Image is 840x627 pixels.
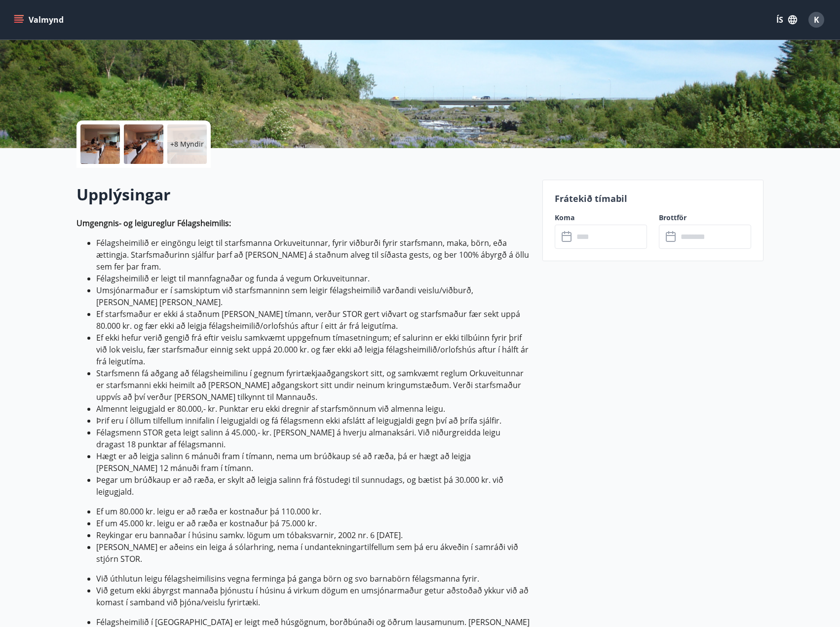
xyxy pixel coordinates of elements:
[96,585,531,608] li: Við getum ekki ábyrgst mannaða þjónustu í húsinu á virkum dögum en umsjónarmaður getur aðstoðað y...
[804,8,828,32] button: K
[12,11,68,29] button: menu
[771,11,802,29] button: ÍS
[96,427,531,450] li: Félagsmenn STOR geta leigt salinn á 45.000,- kr. [PERSON_NAME] á hverju almanaksári. Við niðurgre...
[96,573,531,585] li: Við úthlutun leigu félagsheimilisins vegna ferminga þá ganga börn og svo barnabörn félagsmanna fy...
[96,415,531,427] li: Þrif eru í öllum tilfellum innifalin í leigugjaldi og fá félagsmenn ekki afslátt af leigugjaldi g...
[96,237,531,273] li: Félagsheimilið er eingöngu leigt til starfsmanna Orkuveitunnar, fyrir viðburði fyrir starfsmann, ...
[96,506,531,517] li: Ef um 80.000 kr. leigu er að ræða er kostnaður þá 110.000 kr.
[96,273,531,284] li: Félagsheimilið er leigt til mannfagnaðar og funda á vegum Orkuveitunnar.
[659,213,751,223] label: Brottför
[76,218,231,229] strong: Umgengnis- og leigureglur Félagsheimilis:
[76,184,531,205] h2: Upplýsingar
[555,213,647,223] label: Koma
[96,541,531,565] li: [PERSON_NAME] er aðeins ein leiga á sólarhring, nema í undantekningartilfellum sem þá eru ákveðin...
[555,192,751,205] p: Frátekið tímabil
[170,139,204,149] p: +8 Myndir
[96,517,531,529] li: Ef um 45.000 kr. leigu er að ræða er kostnaður þá 75.000 kr.
[96,332,531,367] li: Ef ekki hefur verið gengið frá eftir veislu samkvæmt uppgefnum tímasetningum; ef salurinn er ekki...
[96,529,531,541] li: Reykingar eru bannaðar í húsinu samkv. lögum um tóbaksvarnir, 2002 nr. 6 [DATE].
[96,367,531,403] li: Starfsmenn fá aðgang að félagsheimilinu í gegnum fyrirtækjaaðgangskort sitt, og samkvæmt reglum O...
[96,450,531,474] li: Hægt er að leigja salinn 6 mánuði fram í tímann, nema um brúðkaup sé að ræða, þá er hægt að leigj...
[96,308,531,332] li: Ef starfsmaður er ekki á staðnum [PERSON_NAME] tímann, verður STOR gert viðvart og starfsmaður fæ...
[814,14,819,25] span: K
[96,284,531,308] li: Umsjónarmaður er í samskiptum við starfsmanninn sem leigir félagsheimilið varðandi veislu/viðburð...
[96,403,531,415] li: Almennt leigugjald er 80.000,- kr. Punktar eru ekki dregnir af starfsmönnum við almenna leigu.
[96,474,531,498] li: Þegar um brúðkaup er að ræða, er skylt að leigja salinn frá föstudegi til sunnudags, og bætist þá...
